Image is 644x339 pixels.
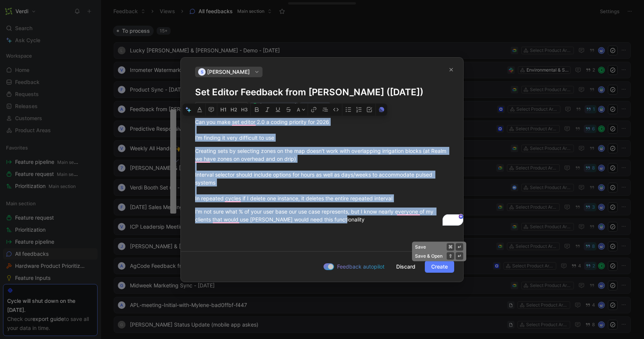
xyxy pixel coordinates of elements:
div: To process [300,102,330,110]
div: To enrich screen reader interactions, please activate Accessibility in Grammarly extension settings [181,110,463,232]
span: [PERSON_NAME] [207,67,250,76]
button: Create [425,261,454,273]
span: Create [431,262,448,271]
span: Feedback autopilot [337,262,385,271]
span: I'm finding it very difficult to use [195,134,274,141]
span: Interval selector should include options for hours as well as days/weeks to accommodate pulsed sy... [195,171,434,202]
span: Creating sets by selecting zones on the map doesn't work with overlapping irrigation blocks (at R... [195,148,448,162]
button: Feedback autopilot [321,262,387,272]
button: Discard [390,261,422,273]
div: R [253,104,257,108]
div: S [198,68,206,76]
h1: Set Editor Feedback from [PERSON_NAME] ([DATE]) [195,86,449,98]
span: [PERSON_NAME] [260,103,296,108]
button: S[PERSON_NAME] [195,67,262,77]
span: Discard [396,262,415,271]
span: I'm not sure what % of your user base our use case represents, but I know nearly everyone of my c... [195,208,435,223]
div: Select Product Areas [204,102,246,110]
span: Can you make set editor 2.0 a coding priority for 2026 [195,119,329,125]
span: To process [305,102,328,110]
